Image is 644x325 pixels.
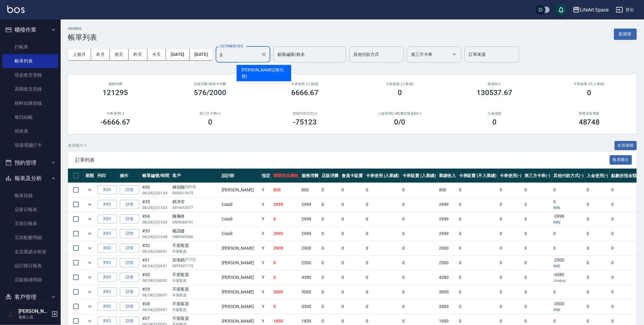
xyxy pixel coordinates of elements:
td: 2999 [300,197,320,212]
div: 不留客資 [172,286,219,292]
button: 本月 [91,49,110,60]
h2: 卡券使用(-) [75,111,156,115]
td: 3000 [300,285,320,299]
td: 0 [498,241,523,255]
h2: 店販消費 /會員卡消費 [170,82,251,86]
p: 08/24 (日) 00:01 [142,278,169,283]
td: 0 [523,227,552,241]
td: 0 [340,270,364,285]
button: Clear [260,50,268,59]
h2: 營業現金應收 [549,111,630,115]
td: 0 [364,212,401,226]
button: expand row [85,185,94,194]
a: 詳情 [120,185,139,195]
td: 2500 [437,256,457,270]
td: 0 [498,197,523,212]
a: 每日結帳 [2,110,58,124]
th: 指定 [260,169,272,183]
button: 上個月 [68,49,91,60]
td: #36 [141,183,171,197]
a: 報表目錄 [2,189,58,203]
td: 0 [457,183,498,197]
td: 0 [498,212,523,226]
p: 0916652677 [172,205,219,210]
span: [PERSON_NAME] (無代號) [241,67,286,80]
a: 帳單列表 [2,54,58,68]
a: 新開單 [614,31,637,37]
th: 其他付款方式(-) [552,169,585,183]
button: 櫃檯作業 [2,22,58,38]
p: 08/24 (日) 00:01 [142,292,169,298]
p: 0975527175 [172,263,219,269]
td: 0 [320,197,340,212]
button: expand row [85,287,94,296]
a: 詳情 [120,244,139,253]
td: 0 [364,183,401,197]
button: LifeArt Space [570,4,611,16]
td: 2900 [272,241,300,255]
button: expand row [85,273,94,282]
th: 客戶 [171,169,220,183]
td: 3000 [272,285,300,299]
td: 0 [610,256,643,270]
td: 0 [523,285,552,299]
p: 轉帳 [554,307,584,313]
td: 0 [364,241,401,255]
th: 操作 [118,169,141,183]
button: 客戶管理 [2,289,58,305]
button: 預約管理 [2,155,58,171]
td: Coodi [220,197,260,212]
td: 0 [364,285,401,299]
p: 不留客資 [172,278,219,283]
td: -3500 [552,299,585,314]
th: 第三方卡券(-) [523,169,552,183]
td: 2500 [300,256,320,270]
td: 0 [498,285,523,299]
th: 展開 [84,169,96,183]
td: 0 [401,256,437,270]
p: 08/24 (日) 00:01 [142,263,169,269]
h2: 卡券使用 (入業績) [265,82,345,86]
td: 0 [340,299,364,314]
td: 0 [498,256,523,270]
a: 排班表 [2,124,58,138]
td: 0 [552,285,585,299]
td: -4380 [552,270,585,285]
div: 林伯翰 [172,184,219,190]
td: 0 [272,212,300,226]
th: 店販消費 [320,169,340,183]
td: #33 [141,227,171,241]
button: 列印 [97,229,117,238]
td: 0 [457,299,498,314]
td: 0 [364,299,401,314]
button: save [555,4,567,16]
button: 列印 [97,302,117,311]
h2: 入金使用(-) /點數折抵金額(-) [360,111,440,115]
h2: 卡券販賣 (不入業績) [549,82,630,86]
span: 訂單列表 [75,157,610,163]
th: 帳單編號/時間 [141,169,171,183]
td: 2999 [300,212,320,226]
img: Logo [7,5,25,13]
td: 0 [340,212,364,226]
th: 業績收入 [437,169,457,183]
h5: [PERSON_NAME] [19,308,49,314]
td: Y [260,299,272,314]
p: 08/24 (日) 13:02 [142,220,169,225]
p: Linepay [554,278,584,283]
td: 2900 [300,241,320,255]
h3: -75123 [293,118,317,126]
td: 0 [340,285,364,299]
td: #35 [141,197,171,212]
td: [PERSON_NAME] [220,183,260,197]
td: 0 [523,183,552,197]
div: 楊語婕 [172,228,219,234]
td: 0 [401,212,437,226]
td: Y [260,183,272,197]
td: [PERSON_NAME] [220,241,260,255]
button: 新開單 [614,29,637,40]
td: 2999 [437,197,457,212]
td: 0 [457,197,498,212]
img: Person [5,308,17,320]
h3: 48748 [579,118,600,126]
